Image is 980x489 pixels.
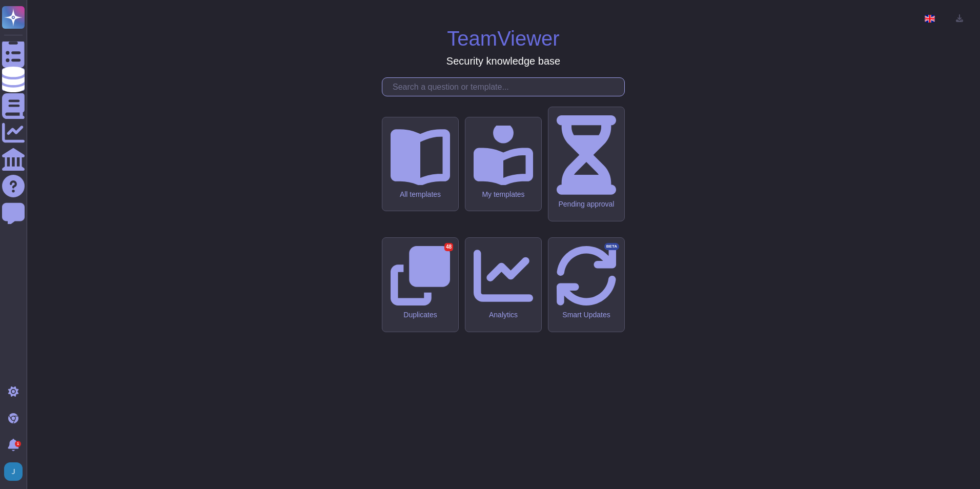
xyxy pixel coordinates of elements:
[604,243,619,250] div: BETA
[444,243,453,251] div: 48
[446,55,560,67] h3: Security knowledge base
[391,311,450,319] div: Duplicates
[447,26,559,51] h1: TeamViewer
[4,462,23,481] img: user
[557,311,616,319] div: Smart Updates
[557,200,616,209] div: Pending approval
[2,460,30,483] button: user
[474,190,533,199] div: My templates
[387,78,624,96] input: Search a question or template...
[15,441,21,447] div: 1
[925,15,935,23] img: en
[391,190,450,199] div: All templates
[474,311,533,319] div: Analytics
